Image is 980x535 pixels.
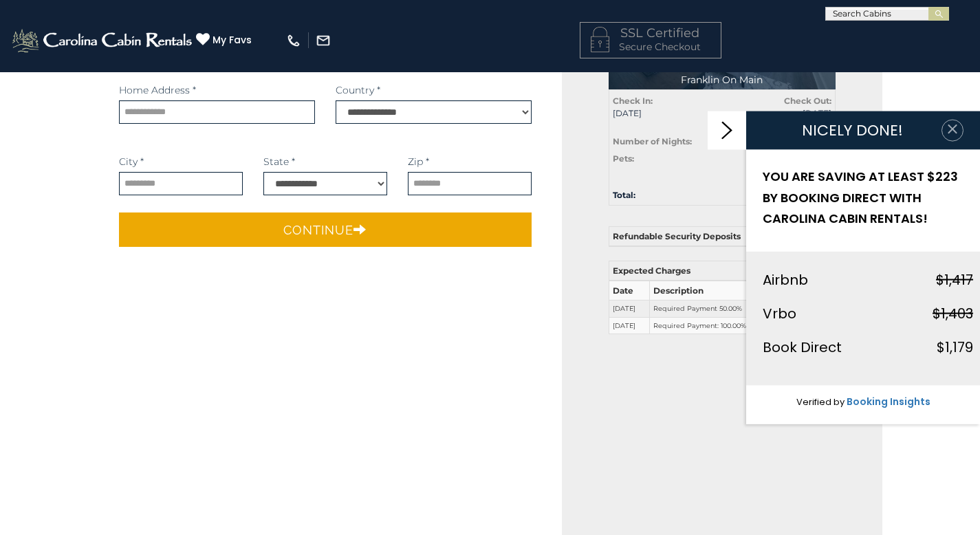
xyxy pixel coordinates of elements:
img: White-1-2.png [10,27,196,54]
th: Date [609,281,649,301]
th: Refundable Security Deposits [609,226,835,246]
strong: Check In: [613,96,653,106]
strike: $1,403 [933,303,973,323]
label: Country * [336,83,380,97]
a: Booking Insights [847,394,930,408]
h2: YOU ARE SAVING AT LEAST $223 BY BOOKING DIRECT WITH CAROLINA CABIN RENTALS! [763,166,973,230]
strong: Check Out: [784,96,831,106]
button: Continue [119,212,532,247]
td: Required Payment 50.00% [649,300,783,317]
strong: Number of Nights: [613,136,692,146]
div: Airbnb [763,267,808,291]
strike: $1,417 [936,270,973,289]
h1: NICELY DONE! [763,122,941,139]
strong: Total: [613,190,635,200]
h4: SSL Certified [591,27,710,41]
td: [DATE] [609,317,649,334]
label: Zip * [408,155,429,168]
a: My Favs [196,32,255,47]
label: City * [119,155,144,168]
div: $1,179.37 [722,188,842,199]
span: My Favs [213,33,252,47]
span: Verified by [796,395,845,408]
p: Secure Checkout [591,40,710,54]
strong: Pets: [613,153,634,164]
span: [DATE] [732,107,831,119]
img: phone-regular-white.png [286,33,301,48]
td: Required Payment: 100.00% [649,317,783,334]
td: [DATE] [609,300,649,317]
label: Home Address * [119,83,196,97]
img: mail-regular-white.png [316,33,331,48]
p: Franklin On Main [609,70,836,89]
span: Book Direct [763,337,842,356]
th: Description [649,281,783,301]
img: LOCKICON1.png [591,27,609,52]
div: $1,179 [937,335,973,358]
span: [DATE] [613,107,712,119]
div: Vrbo [763,301,796,325]
th: Expected Charges [609,261,835,281]
label: State * [263,155,295,168]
